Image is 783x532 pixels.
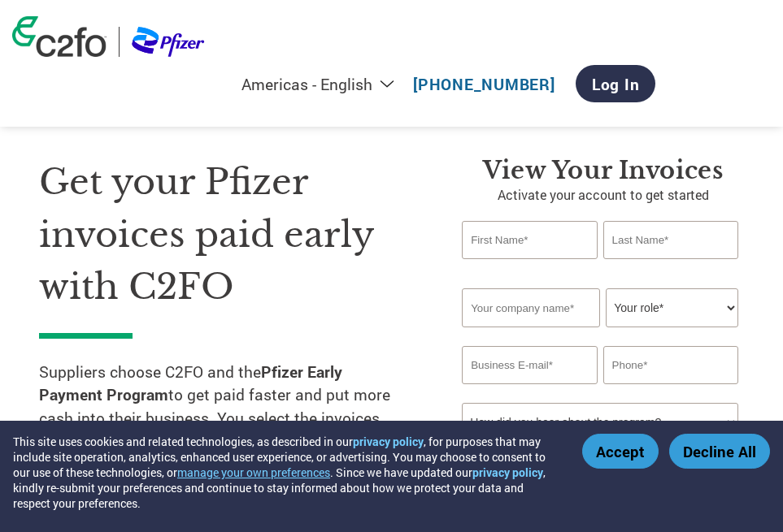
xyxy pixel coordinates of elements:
img: c2fo logo [12,16,107,57]
select: Title/Role [606,288,738,327]
div: Inavlid Phone Number [603,386,738,396]
input: Invalid Email format [462,346,597,384]
p: Activate your account to get started [462,185,744,205]
div: Invalid company name or company name is too long [462,329,738,340]
input: First Name* [462,221,597,259]
img: Pfizer [132,27,205,57]
h3: View Your Invoices [462,156,744,185]
div: Inavlid Email Address [462,386,597,396]
button: Decline All [669,434,770,469]
p: Suppliers choose C2FO and the to get paid faster and put more cash into their business. You selec... [39,361,413,454]
a: Log In [576,65,656,102]
a: privacy policy [472,465,543,480]
div: This site uses cookies and related technologies, as described in our , for purposes that may incl... [13,434,559,511]
div: Invalid first name or first name is too long [462,261,597,282]
div: Invalid last name or last name is too long [603,261,738,282]
h1: Get your Pfizer invoices paid early with C2FO [39,156,413,314]
a: privacy policy [353,434,424,449]
button: Accept [582,434,659,469]
a: [PHONE_NUMBER] [413,74,555,94]
button: manage your own preferences [177,465,330,480]
input: Phone* [603,346,738,384]
input: Your company name* [462,288,600,327]
input: Last Name* [603,221,738,259]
